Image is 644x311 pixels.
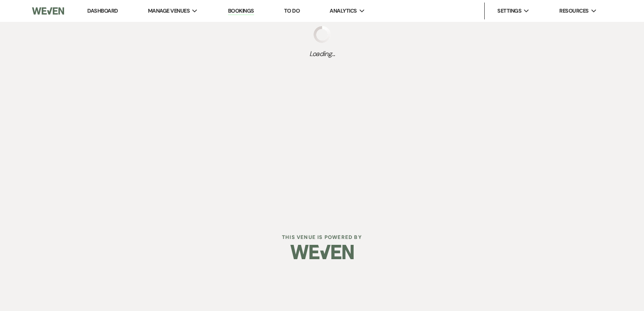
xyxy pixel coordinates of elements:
[290,237,354,267] img: Weven Logo
[228,7,254,15] a: Bookings
[497,7,521,15] span: Settings
[309,49,335,59] span: Loading...
[148,7,190,15] span: Manage Venues
[284,7,300,14] a: To Do
[32,2,64,20] img: Weven Logo
[330,7,357,15] span: Analytics
[559,7,588,15] span: Resources
[314,26,330,43] img: loading spinner
[87,7,118,14] a: Dashboard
